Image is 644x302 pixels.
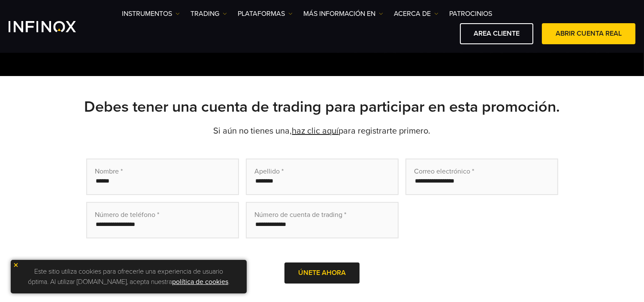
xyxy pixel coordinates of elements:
a: TRADING [190,9,227,19]
a: Instrumentos [122,9,180,19]
a: ABRIR CUENTA REAL [542,23,635,44]
p: Si aún no tienes una, para registrarte primero. [22,125,623,137]
a: política de cookies [172,278,228,286]
span: Únete ahora [298,268,346,277]
p: Este sitio utiliza cookies para ofrecerle una experiencia de usuario óptima. Al utilizar [DOMAIN_... [15,264,242,289]
strong: Debes tener una cuenta de trading para participar en esta promoción. [84,98,560,116]
img: yellow close icon [13,262,19,268]
a: Patrocinios [449,9,492,19]
a: INFINOX Logo [9,21,96,32]
a: Más información en [303,9,383,19]
a: AREA CLIENTE [460,23,533,44]
button: Únete ahora [284,262,360,284]
a: PLATAFORMAS [238,9,293,19]
a: haz clic aquí [292,126,339,136]
a: ACERCA DE [394,9,438,19]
